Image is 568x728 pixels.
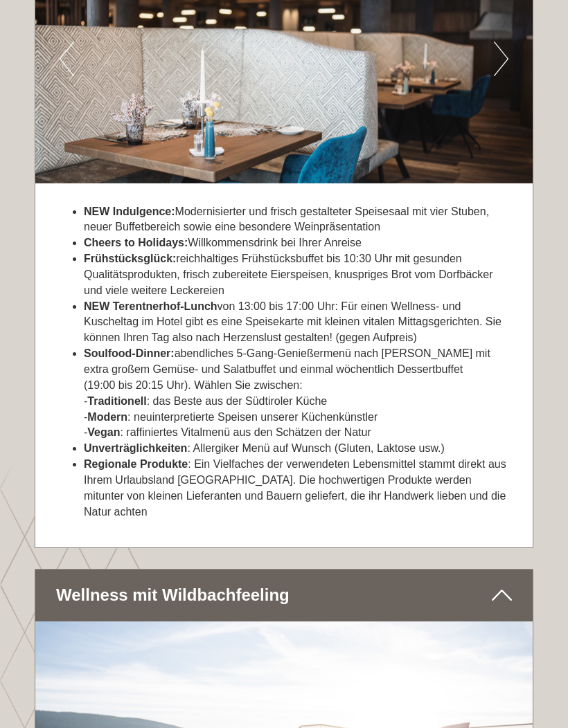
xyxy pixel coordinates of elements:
strong: Frühstücksglück: [84,253,176,264]
button: Next [494,42,508,76]
strong: Unverträglichkeiten [84,442,187,454]
div: Wellness mit Wildbachfeeling [35,570,533,621]
button: Previous [60,42,74,76]
span: NEW Indulgence: [84,206,175,217]
strong: Soulfood-Dinner: [84,347,175,359]
span: von 13:00 bis 17:00 Uhr: Für einen Wellness- und Kuscheltag im Hotel gibt es eine Speisekarte mit... [84,300,502,344]
span: reichhaltiges Frühstücksbuffet bis 10:30 Uhr mit gesunden Qualitätsprodukten, frisch zubereitete ... [84,253,493,296]
strong: Cheers to Holidays: [84,237,188,248]
strong: NEW Terentnerhof-Lunch [84,300,218,312]
strong: Vegan [87,426,120,438]
strong: Modern [87,411,127,423]
li: : Allergiker Menü auf Wunsch (Gluten, Laktose usw.) [84,441,512,457]
li: abendliches 5-Gang-Genießermenü nach [PERSON_NAME] mit extra großem Gemüse- und Salatbuffet und e... [84,346,512,441]
strong: Traditionell [87,395,146,407]
li: : Ein Vielfaches der verwendeten Lebensmittel stammt direkt aus Ihrem Urlaubsland [GEOGRAPHIC_DAT... [84,457,512,520]
strong: Regionale Produkte [84,458,188,470]
span: Modernisierter und frisch gestalteter Speisesaal mit vier Stuben, neuer Buffetbereich sowie eine ... [84,206,489,233]
span: Willkommensdrink bei Ihrer Anreise [84,237,362,248]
